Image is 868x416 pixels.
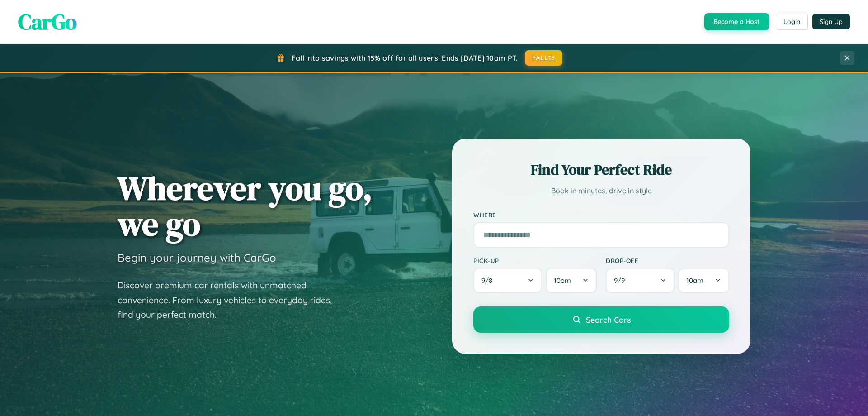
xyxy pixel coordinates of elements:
[118,170,373,242] h1: Wherever you go, we go
[473,211,729,219] label: Where
[525,50,563,66] button: FALL15
[18,7,77,37] span: CarGo
[776,14,808,30] button: Login
[118,278,344,322] p: Discover premium car rentals with unmatched convenience. From luxury vehicles to everyday rides, ...
[812,14,850,29] button: Sign Up
[686,276,703,285] span: 10am
[481,276,497,285] span: 9 / 8
[614,276,629,285] span: 9 / 9
[473,268,542,293] button: 9/8
[546,268,597,293] button: 10am
[292,53,518,62] span: Fall into savings with 15% off for all users! Ends [DATE] 10am PT.
[606,257,729,264] label: Drop-off
[554,276,571,285] span: 10am
[473,306,729,333] button: Search Cars
[606,268,675,293] button: 9/9
[118,251,276,264] h3: Begin your journey with CarGo
[473,160,729,180] h2: Find Your Perfect Ride
[473,257,597,264] label: Pick-up
[473,184,729,197] p: Book in minutes, drive in style
[704,13,769,30] button: Become a Host
[678,268,729,293] button: 10am
[586,315,631,325] span: Search Cars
